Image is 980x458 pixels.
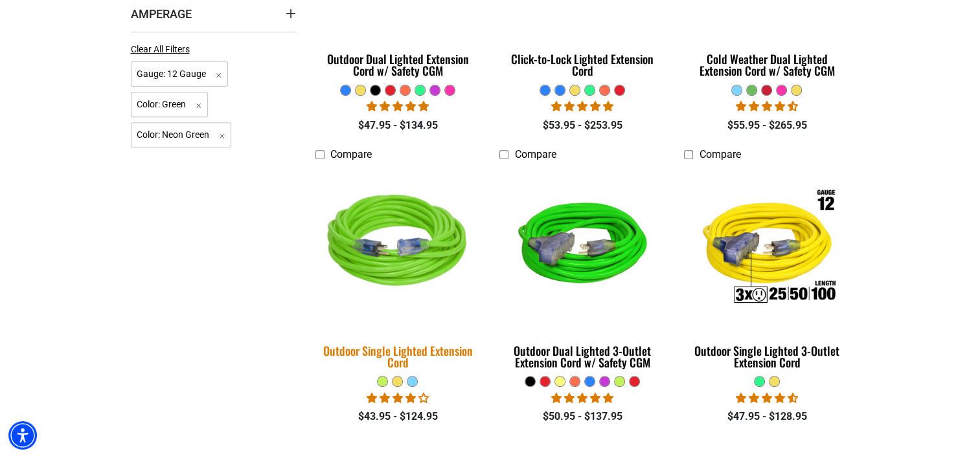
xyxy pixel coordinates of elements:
span: Compare [699,148,740,160]
img: Outdoor Single Lighted 3-Outlet Extension Cord [685,173,849,322]
div: Cold Weather Dual Lighted Extension Cord w/ Safety CGM [684,53,849,76]
span: 4.80 stars [551,392,613,404]
span: 4.62 stars [736,100,798,113]
span: Color: Green [131,92,209,117]
div: Click-to-Lock Lighted Extension Cord [499,53,665,76]
span: 4.00 stars [367,392,429,404]
span: 4.81 stars [367,100,429,113]
a: Outdoor Single Lighted 3-Outlet Extension Cord Outdoor Single Lighted 3-Outlet Extension Cord [684,168,849,376]
img: neon green [307,166,488,331]
a: neon green Outdoor Dual Lighted 3-Outlet Extension Cord w/ Safety CGM [499,168,665,376]
span: Clear All Filters [131,44,190,54]
a: Gauge: 12 Gauge [131,67,229,80]
div: $53.95 - $253.95 [499,118,665,133]
div: $47.95 - $134.95 [315,118,481,133]
div: Outdoor Dual Lighted Extension Cord w/ Safety CGM [315,53,481,76]
span: Compare [330,148,372,160]
span: Gauge: 12 Gauge [131,61,229,87]
div: Outdoor Single Lighted 3-Outlet Extension Cord [684,345,849,368]
span: Amperage [131,6,192,21]
a: Clear All Filters [131,43,195,56]
span: Compare [514,148,556,160]
a: Color: Green [131,98,209,110]
a: Color: Neon Green [131,128,232,140]
div: $43.95 - $124.95 [315,409,481,424]
span: Color: Neon Green [131,122,232,147]
div: $55.95 - $265.95 [684,118,849,133]
div: $50.95 - $137.95 [499,409,665,424]
div: Accessibility Menu [8,421,37,450]
div: $47.95 - $128.95 [684,409,849,424]
div: Outdoor Dual Lighted 3-Outlet Extension Cord w/ Safety CGM [499,345,665,368]
span: 4.87 stars [551,100,613,113]
a: neon green Outdoor Single Lighted Extension Cord [315,168,481,376]
span: 4.64 stars [736,392,798,404]
div: Outdoor Single Lighted Extension Cord [315,345,481,368]
img: neon green [501,173,664,322]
